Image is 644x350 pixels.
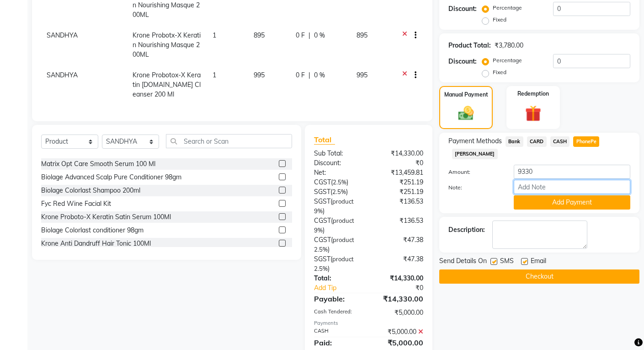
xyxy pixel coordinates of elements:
[314,207,323,215] span: 9%
[531,256,546,268] span: Email
[448,41,491,50] div: Product Total:
[368,149,430,158] div: ₹14,330.00
[314,197,330,205] span: SGST
[333,178,346,186] span: 2.5%
[254,31,265,39] span: 895
[314,70,325,80] span: 0 %
[307,168,369,178] div: Net:
[357,71,367,79] span: 995
[368,197,430,216] div: ₹136.53
[332,255,354,263] span: product
[254,71,265,79] span: 995
[514,165,630,179] input: Amount
[309,31,310,40] span: |
[307,293,369,304] div: Payable:
[368,293,430,304] div: ₹14,330.00
[314,178,331,186] span: CGST
[493,4,522,12] label: Percentage
[442,168,507,176] label: Amount:
[550,136,570,147] span: CASH
[332,188,346,195] span: 2.5%
[41,239,151,248] div: Krone Anti Dandruff Hair Tonic 100Ml
[448,4,477,14] div: Discount:
[41,159,155,169] div: Matrix Opt Care Smooth Serum 100 Ml
[452,149,498,159] span: [PERSON_NAME]
[495,41,523,50] div: ₹3,780.00
[448,225,485,235] div: Description:
[368,235,430,254] div: ₹47.38
[333,217,354,224] span: product
[314,135,335,145] span: Total
[573,136,599,147] span: PhonePe
[41,226,144,235] div: Biolage Colorlast conditioner 98gm
[166,134,292,148] input: Search or Scan
[213,71,216,79] span: 1
[379,283,430,293] div: ₹0
[520,103,547,124] img: _gift.svg
[368,274,430,283] div: ₹14,330.00
[314,188,330,196] span: SGST
[333,236,354,243] span: product
[368,158,430,168] div: ₹0
[307,308,369,318] div: Cash Tendered:
[41,172,181,182] div: Biolage Advanced Scalp Pure Conditioner 98gm
[493,56,522,65] label: Percentage
[213,31,216,39] span: 1
[314,31,325,40] span: 0 %
[296,70,305,80] span: 0 F
[357,31,367,39] span: 895
[517,90,549,98] label: Redemption
[47,71,78,79] span: SANDHYA
[314,236,331,244] span: CGST
[41,212,171,222] div: Krone Proboto-X Keratin Satin Serum 100Ml
[307,327,369,337] div: CASH
[493,68,506,76] label: Fixed
[307,283,379,293] a: Add Tip
[368,168,430,178] div: ₹13,459.81
[314,265,328,272] span: 2.5%
[368,187,430,197] div: ₹251.19
[47,31,78,39] span: SANDHYA
[314,226,323,234] span: 9%
[527,136,547,147] span: CARD
[307,216,369,235] div: ( )
[133,31,201,59] span: Krone Probotx-X Keratin Nourishing Masque 200ML
[368,337,430,348] div: ₹5,000.00
[368,216,430,235] div: ₹136.53
[444,91,488,99] label: Manual Payment
[368,327,430,337] div: ₹5,000.00
[307,254,369,274] div: ( )
[307,149,369,158] div: Sub Total:
[332,198,354,205] span: product
[514,195,630,210] button: Add Payment
[307,197,369,216] div: ( )
[453,104,479,122] img: _cash.svg
[368,308,430,318] div: ₹5,000.00
[314,255,330,263] span: SGST
[493,16,506,24] label: Fixed
[309,70,310,80] span: |
[442,183,507,192] label: Note:
[448,136,502,146] span: Payment Methods
[41,186,140,195] div: Biolage Colorlast Shampoo 200ml
[368,178,430,187] div: ₹251.19
[506,136,523,147] span: Bank
[448,57,477,66] div: Discount:
[314,216,331,225] span: CGST
[296,31,305,40] span: 0 F
[368,254,430,274] div: ₹47.38
[514,180,630,194] input: Add Note
[307,274,369,283] div: Total:
[500,256,514,268] span: SMS
[307,337,369,348] div: Paid:
[307,187,369,197] div: ( )
[439,256,487,268] span: Send Details On
[133,71,201,98] span: Krone Probotox-X Keratin [DOMAIN_NAME] Cleanser 200 Ml
[41,199,111,209] div: Fyc Red Wine Facial Kit
[307,158,369,168] div: Discount:
[314,319,423,327] div: Payments
[439,269,639,284] button: Checkout
[314,246,328,253] span: 2.5%
[307,178,369,187] div: ( )
[307,235,369,254] div: ( )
